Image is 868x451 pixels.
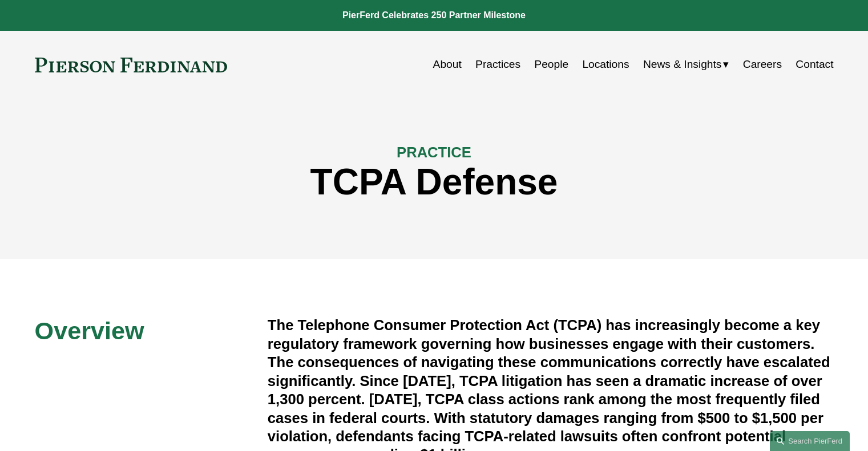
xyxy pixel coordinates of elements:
a: People [534,54,568,75]
span: Overview [35,317,144,344]
a: About [433,54,462,75]
a: Contact [796,54,833,75]
span: PRACTICE [397,144,471,160]
a: folder dropdown [643,54,729,75]
span: News & Insights [643,55,722,75]
a: Practices [475,54,520,75]
a: Locations [582,54,629,75]
a: Search this site [770,431,850,451]
a: Careers [743,54,782,75]
h1: TCPA Defense [35,161,834,203]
